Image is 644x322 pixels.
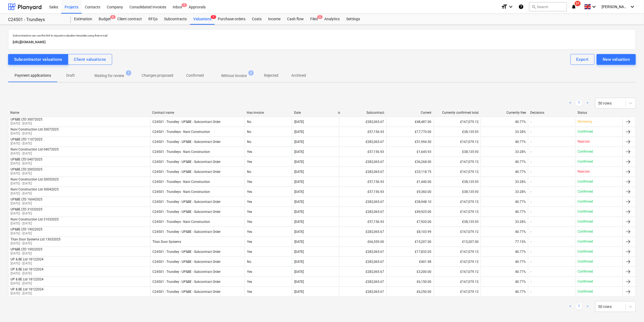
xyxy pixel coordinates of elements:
div: Client valuations [74,56,106,63]
div: £15,207.00 [386,237,434,246]
span: 2 [248,70,254,76]
div: Yes [245,177,292,186]
p: Confirmed [578,279,593,284]
div: [DATE] [294,180,304,184]
div: [DATE] [294,210,304,214]
div: Budget [95,14,114,25]
span: 77.15% [515,240,526,244]
div: [DATE] [294,230,304,234]
a: Income [265,14,284,25]
p: Subcontractors can use this link to request a valuation template using their e-mail [13,34,631,37]
div: C24501 - Trundleys - Nani Construction [153,180,210,184]
div: Subcontracts [161,14,190,25]
div: £1,645.93 [386,147,434,156]
div: £1,440.00 [386,177,434,186]
div: - [530,160,531,164]
div: UP&BE LTD 16042025 [11,197,42,201]
div: No [245,137,292,146]
div: Valuations [190,14,215,25]
div: Subcontractor valuations [14,56,62,63]
div: UP&BE LTD 20052025 [11,167,42,171]
p: Rejected [578,169,590,174]
div: New valuation [603,56,630,63]
div: UP & BE Ltd 18122024 [11,277,44,281]
span: 40.77% [515,230,526,234]
div: C24501 - Trundleys - Nani Construction [153,190,210,194]
div: £15,207.00 [434,237,481,246]
div: - [530,190,531,194]
span: 40.77% [515,250,526,254]
span: 33.28% [515,220,526,224]
div: £66,559.00 [339,237,386,246]
div: C24501 - Trundley - UP&BE - Subcontract Order [153,170,221,174]
div: - [530,130,531,134]
div: £17,770.00 [386,128,434,136]
div: Cash flow [284,14,307,25]
div: - [530,270,531,274]
div: [DATE] [294,190,304,194]
div: Yes [245,197,292,206]
p: Confirmed [578,159,593,164]
div: Titan Door Systems Ltd 13032025 [11,237,61,241]
div: C24501 - Trundley - UP&BE - Subcontract Order [153,270,221,274]
p: Archived [291,73,306,78]
div: Purchase orders [215,14,249,25]
a: Previous page [567,100,574,106]
div: £38,135.93 [434,217,481,226]
div: £57,156.93 [339,128,386,136]
a: Client contract [114,14,145,25]
div: Yes [245,157,292,166]
p: Confirmed [578,179,593,184]
p: [DATE] - [DATE] [11,121,42,126]
div: Nani Construction Ltd 30042025 [11,187,59,191]
div: £282,065.67 [339,247,386,256]
div: C24501 - Trundley - UP&BE - Subcontract Order [153,290,221,294]
p: [DATE] - [DATE] [11,181,59,186]
p: [DATE] - [DATE] [11,131,59,136]
p: Confirmed [186,73,204,78]
div: £282,065.67 [339,287,386,296]
button: Search [529,2,567,11]
p: Confirmed [578,259,593,264]
div: UP&BE LTD 19022025 [11,247,42,251]
div: C24501 - Trundley - UP&BE - Subcontract Order [153,280,221,284]
span: 6 [110,15,116,19]
i: Knowledge base [518,4,524,10]
div: £167,079.12 [434,277,481,286]
div: C24501 - Trundley - UP&BE - Subcontract Order [153,120,221,124]
div: No [245,128,292,136]
p: [DATE] - [DATE] [11,251,42,256]
div: £8,103.99 [386,227,434,236]
div: Status [578,111,621,115]
div: Yes [245,237,292,246]
div: C24501 - Trundley - UP&BE - Subcontract Order [153,140,221,144]
div: - [530,250,531,254]
div: £49,925.00 [386,207,434,216]
div: Costs [249,14,265,25]
div: Yes [245,267,292,276]
p: Changes proposed [142,73,173,78]
div: £38,135.93 [434,147,481,156]
div: Estimation [71,14,95,25]
p: Confirmed [578,149,593,154]
div: £38,135.93 [434,128,481,136]
span: 33.28% [515,190,526,194]
div: £401.98 [386,257,434,266]
div: [DATE] [294,130,304,134]
div: £57,156.93 [339,177,386,186]
div: Chat Widget [617,296,644,322]
div: £167,079.12 [434,167,481,176]
span: 40.77% [515,170,526,174]
div: C24501 - Trundleys - Nani Construction [153,220,210,224]
div: Nani Construction Ltd 20052025 [11,177,59,181]
div: Yes [245,217,292,226]
div: [DATE] [294,120,304,124]
div: Yes [245,277,292,286]
a: Previous page [567,303,574,310]
p: [DATE] - [DATE] [11,211,42,216]
div: £7,920.00 [386,217,434,226]
div: Nani Construction Ltd 04072025 [11,147,59,151]
i: notifications [571,4,577,10]
div: [DATE] [294,150,304,154]
div: £38,135.93 [434,177,481,186]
